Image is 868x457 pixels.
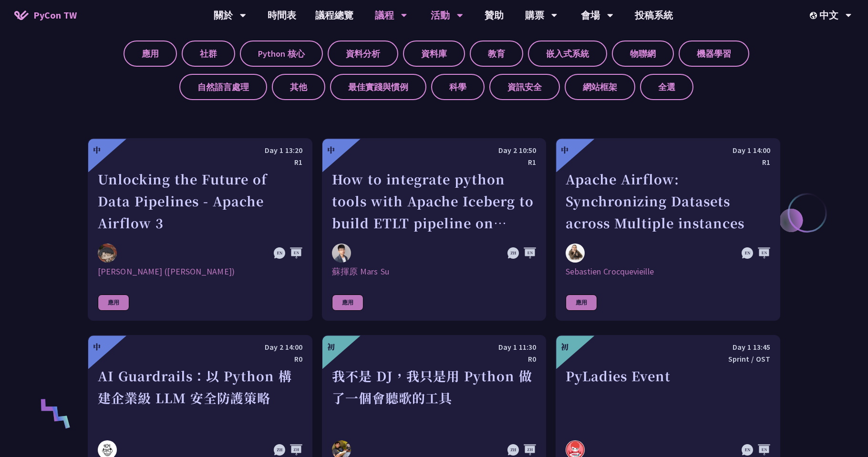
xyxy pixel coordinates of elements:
img: 李唯 (Wei Lee) [98,244,117,263]
div: R1 [566,156,770,168]
div: AI Guardrails：以 Python 構建企業級 LLM 安全防護策略 [98,365,302,431]
label: 網站框架 [565,74,635,100]
label: 應用 [124,41,177,67]
label: 資訊安全 [489,74,560,100]
div: 應用 [98,295,129,311]
img: Locale Icon [810,12,819,19]
div: How to integrate python tools with Apache Iceberg to build ETLT pipeline on Shift-Left Architecture [332,168,537,234]
div: 蘇揮原 Mars Su [332,266,537,277]
div: Day 1 11:30 [332,341,537,353]
label: Python 核心 [240,41,323,67]
label: 最佳實踐與慣例 [330,74,426,100]
div: R1 [98,156,302,168]
div: R0 [98,353,302,365]
label: 全選 [640,74,693,100]
div: PyLadies Event [566,365,770,431]
label: 自然語言處理 [179,74,267,100]
label: 資料分析 [328,41,398,67]
label: 機器學習 [679,41,749,67]
div: 應用 [332,295,363,311]
img: Sebastien Crocquevieille [566,244,585,263]
div: 我不是 DJ，我只是用 Python 做了一個會聽歌的工具 [332,365,537,431]
a: 中 Day 2 10:50 R1 How to integrate python tools with Apache Iceberg to build ETLT pipeline on Shif... [322,138,547,321]
div: 中 [327,144,335,156]
div: R0 [332,353,537,365]
label: 其他 [272,74,325,100]
label: 社群 [182,41,235,67]
div: Unlocking the Future of Data Pipelines - Apache Airflow 3 [98,168,302,234]
div: 初 [327,341,335,353]
div: 中 [93,144,101,156]
a: 中 Day 1 13:20 R1 Unlocking the Future of Data Pipelines - Apache Airflow 3 李唯 (Wei Lee) [PERSON_N... [88,138,312,321]
div: 初 [561,341,568,353]
div: Sebastien Crocquevieille [566,266,770,277]
div: Day 2 10:50 [332,144,537,156]
div: Day 1 13:45 [566,341,770,353]
span: PyCon TW [33,8,77,22]
div: Day 2 14:00 [98,341,302,353]
img: 蘇揮原 Mars Su [332,244,351,263]
div: 中 [93,341,101,353]
label: 嵌入式系統 [528,41,607,67]
div: 中 [561,144,568,156]
label: 物聯網 [612,41,674,67]
div: 應用 [566,295,597,311]
label: 教育 [470,41,523,67]
div: Day 1 14:00 [566,144,770,156]
div: [PERSON_NAME] ([PERSON_NAME]) [98,266,302,277]
label: 資料庫 [403,41,465,67]
div: Day 1 13:20 [98,144,302,156]
label: 科學 [431,74,485,100]
img: Home icon of PyCon TW 2025 [14,10,29,20]
div: R1 [332,156,537,168]
a: PyCon TW [5,3,86,27]
div: Apache Airflow: Synchronizing Datasets across Multiple instances [566,168,770,234]
a: 中 Day 1 14:00 R1 Apache Airflow: Synchronizing Datasets across Multiple instances Sebastien Crocq... [556,138,780,321]
div: Sprint / OST [566,353,770,365]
